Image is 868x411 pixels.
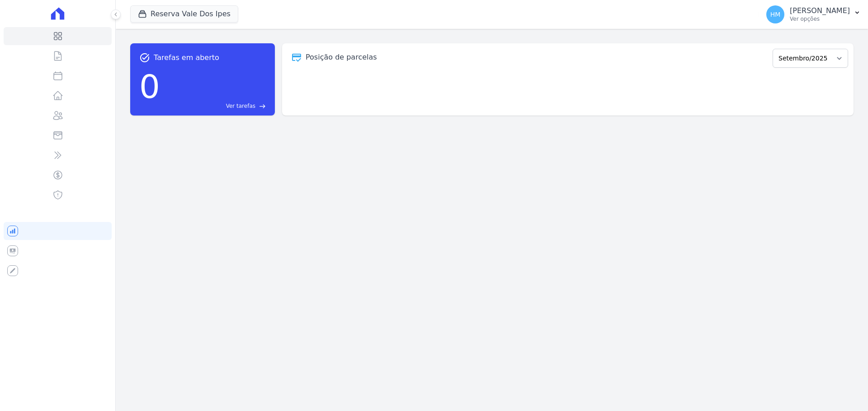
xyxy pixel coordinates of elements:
div: 0 [139,63,160,110]
span: HM [770,11,781,18]
span: task_alt [139,52,150,63]
button: HM [PERSON_NAME] Ver opções [759,2,868,27]
div: Posição de parcelas [306,52,377,63]
span: Tarefas em aberto [154,52,219,63]
button: Reserva Vale Dos Ipes [130,5,238,23]
a: Ver tarefas east [164,102,266,110]
span: Ver tarefas [226,102,255,110]
span: east [259,103,266,110]
p: [PERSON_NAME] [790,6,850,15]
p: Ver opções [790,15,850,23]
